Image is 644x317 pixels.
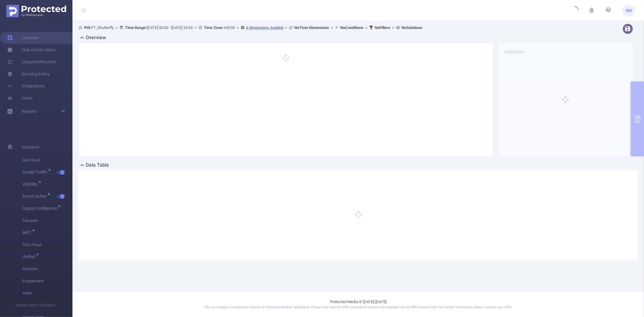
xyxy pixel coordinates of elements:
[390,25,396,30] span: >
[626,5,632,17] span: SM
[114,25,120,30] span: >
[7,44,56,56] a: Help Center (New)
[22,230,34,235] span: MRC
[246,25,283,30] u: 6 Dimensions Applied
[86,34,106,41] h2: Overview
[235,25,241,30] span: >
[22,287,72,299] span: Video
[22,182,40,186] span: Visibility
[7,92,32,104] a: Users
[22,109,37,114] span: Reports
[22,255,37,259] span: Unified
[571,6,578,15] i: icon: loading
[294,25,329,30] b: No Time Dimensions
[22,105,37,117] a: Reports
[84,25,91,30] b: PID:
[204,25,223,30] b: Time Zone:
[375,25,390,30] b: No Filters
[22,194,49,198] span: Brand Safety
[402,25,422,30] b: No Solutions
[22,215,72,227] span: Passport
[7,32,39,44] a: Overview
[22,154,72,166] span: Anti-Fraud
[283,25,289,30] span: >
[72,291,644,317] footer: Protected Media © [DATE]-[DATE]
[88,305,629,310] p: This is a stable, in production version of Protected Media's dashboard. Please note that the MRC ...
[78,25,422,30] span: FT_Shutterfly [DATE] 00:00 - [DATE] 23:59 +00:00
[340,25,364,30] b: No Conditions
[22,206,59,210] span: Supply Intelligence
[22,263,72,275] span: Attention
[364,25,369,30] span: >
[7,56,56,68] a: Usage Notification
[86,162,109,169] h2: Data Table
[78,26,84,30] i: icon: user
[7,80,45,92] a: Integrations
[193,25,198,30] span: >
[22,275,72,287] span: Engagement
[329,25,335,30] span: >
[22,141,39,153] span: Solutions
[7,68,50,80] a: Blocking Policy
[6,5,66,17] img: Protected Media
[22,239,72,251] span: Click Fraud
[125,25,147,30] b: Time Range:
[22,170,50,174] span: Invalid Traffic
